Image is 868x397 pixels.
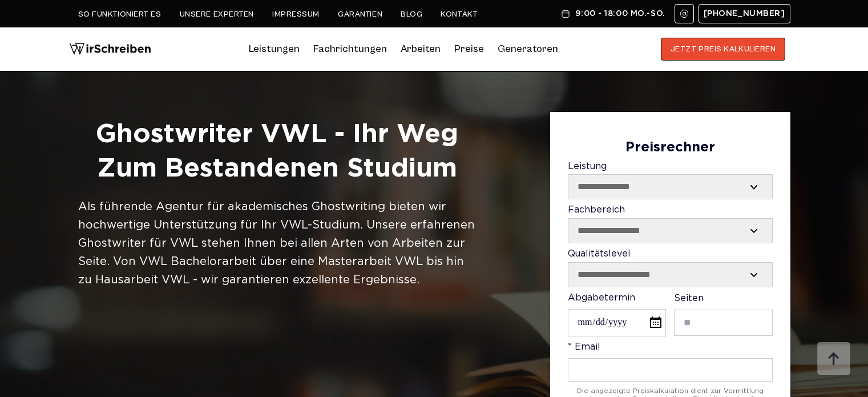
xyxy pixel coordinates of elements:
[568,342,773,382] label: * Email
[568,205,773,243] label: Fachbereich
[568,175,772,199] select: Leistung
[817,342,851,376] img: button top
[568,219,772,243] select: Fachbereich
[568,293,666,336] label: Abgabetermin
[272,10,320,19] a: Impressum
[699,4,790,23] a: [PHONE_NUMBER]
[568,249,773,287] label: Qualitätslevel
[180,10,254,19] a: Unsere Experten
[441,10,478,19] a: Kontakt
[78,198,476,289] div: Als führende Agentur für akademisches Ghostwriting bieten wir hochwertige Unterstützung für Ihr V...
[575,9,665,18] span: 9:00 - 18:00 Mo.-So.
[560,9,571,18] img: Schedule
[401,40,441,58] a: Arbeiten
[313,40,387,58] a: Fachrichtungen
[78,10,162,19] a: So funktioniert es
[568,358,773,382] input: * Email
[680,9,689,18] img: Email
[401,10,422,19] a: Blog
[568,263,772,287] select: Qualitätslevel
[661,38,786,61] button: JETZT PREIS KALKULIEREN
[454,43,484,55] a: Preise
[498,40,558,58] a: Generatoren
[568,140,773,156] div: Preisrechner
[338,10,382,19] a: Garantien
[78,118,476,186] h1: Ghostwriter VWL - Ihr Weg zum Bestandenen Studium
[568,162,773,200] label: Leistung
[69,38,151,61] img: logo wirschreiben
[568,309,666,336] input: Abgabetermin
[704,9,785,18] span: [PHONE_NUMBER]
[249,40,300,58] a: Leistungen
[674,294,704,303] span: Seiten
